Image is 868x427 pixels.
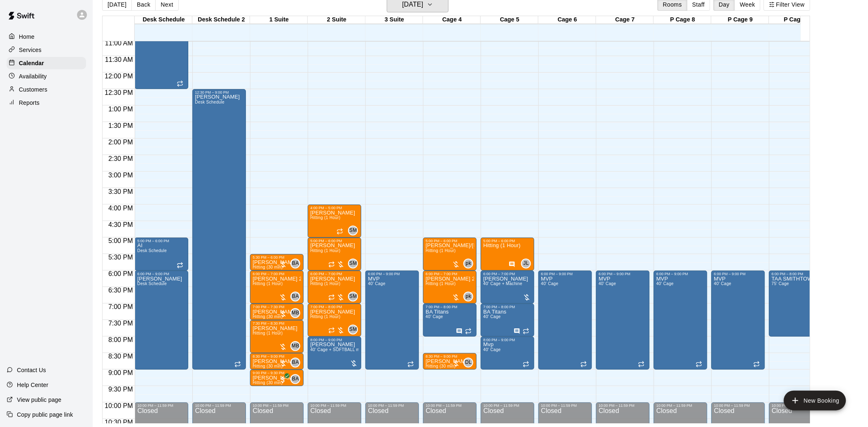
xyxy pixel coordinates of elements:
[423,271,477,304] div: 6:00 PM – 7:00 PM: Hitting (1 Hour)
[290,358,300,368] div: Brian Anderson
[638,361,645,368] span: Recurring event
[348,259,358,269] div: Steve Malvagna
[19,59,44,67] p: Calendar
[308,16,365,24] div: 2 Suite
[7,57,86,69] div: Calendar
[596,16,654,24] div: Cage 7
[292,375,299,383] span: BA
[103,56,135,63] span: 11:30 AM
[106,205,135,212] span: 4:00 PM
[195,90,243,94] div: 12:30 PM – 9:00 PM
[290,341,300,351] div: Mike Badala
[192,89,246,370] div: 12:30 PM – 9:00 PM: Logan Gersbeck
[17,381,48,389] p: Help Center
[292,359,299,367] span: BA
[308,337,361,370] div: 8:00 PM – 9:00 PM: 40' Cage + SOFTBALL machine
[294,292,300,302] span: Brian Anderson
[483,404,532,408] div: 10:00 PM – 11:59 PM
[292,342,299,350] span: MB
[106,304,135,311] span: 7:00 PM
[106,386,135,393] span: 9:30 PM
[466,293,471,301] span: pk
[106,320,135,327] span: 7:30 PM
[784,391,846,410] button: add
[253,354,301,359] div: 8:30 PM – 9:00 PM
[294,358,300,368] span: Brian Anderson
[426,404,474,408] div: 10:00 PM – 11:59 PM
[656,281,674,286] span: 40' Cage
[253,364,283,368] span: Hitting (30 min)
[137,281,167,286] span: Desk Schedule
[106,287,135,294] span: 6:30 PM
[7,31,86,43] a: Home
[426,272,474,276] div: 6:00 PM – 7:00 PM
[292,260,299,268] span: BA
[253,255,301,260] div: 5:30 PM – 6:00 PM
[7,70,86,83] a: Availability
[250,271,304,304] div: 6:00 PM – 7:00 PM: Hitting (1 Hour)
[467,259,473,269] span: phillip krpata
[106,122,135,129] span: 1:30 PM
[106,188,135,195] span: 3:30 PM
[772,404,820,408] div: 10:00 PM – 11:59 PM
[192,16,250,24] div: Desk Schedule 2
[349,326,357,334] span: SM
[656,272,705,276] div: 6:00 PM – 9:00 PM
[328,261,335,268] span: Recurring event
[17,396,61,404] p: View public page
[467,358,473,368] span: Dennis Lopez
[483,338,532,342] div: 8:00 PM – 9:00 PM
[253,371,301,375] div: 9:00 PM – 9:30 PM
[656,404,705,408] div: 10:00 PM – 11:59 PM
[177,262,183,269] span: Recurring event
[308,304,361,337] div: 7:00 PM – 8:00 PM: Owen Halinski
[772,281,789,286] span: 75' Cage
[538,16,596,24] div: Cage 6
[7,44,86,56] div: Services
[351,325,358,335] span: Steve Malvagna
[310,272,359,276] div: 6:00 PM – 7:00 PM
[466,260,471,268] span: pk
[423,238,477,271] div: 5:00 PM – 6:00 PM: Hitting (1 Hour)
[310,404,359,408] div: 10:00 PM – 11:59 PM
[426,239,474,243] div: 5:00 PM – 6:00 PM
[365,271,419,370] div: 6:00 PM – 9:00 PM: MVP
[481,16,538,24] div: Cage 5
[463,259,473,269] div: phillip krpata
[137,272,186,276] div: 6:00 PM – 9:00 PM
[106,337,135,344] span: 8:00 PM
[596,271,650,370] div: 6:00 PM – 9:00 PM: MVP
[654,16,711,24] div: P Cage 8
[294,341,300,351] span: Mike Badala
[483,281,522,286] span: 40’ Cage + Machine
[714,281,731,286] span: 40' Cage
[250,16,308,24] div: 1 Suite
[523,361,529,368] span: Recurring event
[253,305,301,309] div: 7:00 PM – 7:30 PM
[310,248,340,253] span: Hitting (1 Hour)
[753,361,760,368] span: Recurring event
[423,304,477,337] div: 7:00 PM – 8:00 PM: BA Titans
[310,314,340,319] span: Hitting (1 Hour)
[135,238,188,271] div: 5:00 PM – 6:00 PM: AI
[481,238,534,271] div: 5:00 PM – 6:00 PM: Hitting (1 Hour)
[407,361,414,368] span: Recurring event
[463,292,473,302] div: phillip krpata
[349,226,357,235] span: SM
[348,226,358,236] div: Steve Malvagna
[538,271,592,370] div: 6:00 PM – 9:00 PM: MVP
[195,404,243,408] div: 10:00 PM – 11:59 PM
[521,259,531,269] div: Johnnie Larossa
[103,40,135,47] span: 11:00 AM
[106,106,135,113] span: 1:00 PM
[234,361,241,368] span: Recurring event
[714,272,763,276] div: 6:00 PM – 9:00 PM
[103,419,135,426] span: 10:30 PM
[106,370,135,377] span: 9:00 PM
[483,305,532,309] div: 7:00 PM – 8:00 PM
[19,33,35,41] p: Home
[106,139,135,146] span: 2:00 PM
[328,294,335,301] span: Recurring event
[541,281,558,286] span: 40' Cage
